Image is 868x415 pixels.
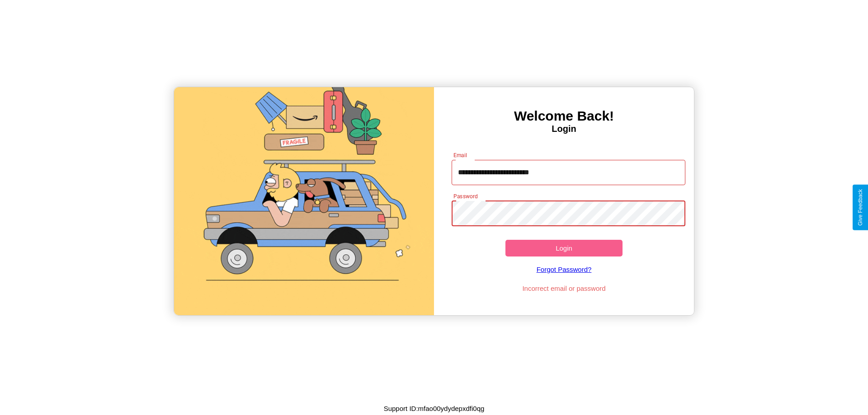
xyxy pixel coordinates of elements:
[505,240,623,256] button: Login
[447,282,681,294] p: Incorrect email or password
[434,108,694,124] h3: Welcome Back!
[174,87,434,315] img: gif
[857,189,863,226] div: Give Feedback
[434,124,694,134] h4: Login
[384,402,485,415] p: Support ID: mfao00ydydepxdfi0qg
[447,256,681,282] a: Forgot Password?
[453,192,477,200] label: Password
[453,151,467,159] label: Email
